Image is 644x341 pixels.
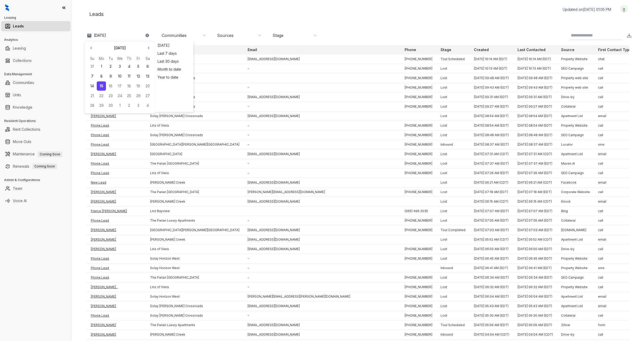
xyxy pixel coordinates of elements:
[146,140,243,149] td: [GEOGRAPHIC_DATA][PERSON_NAME][GEOGRAPHIC_DATA]
[124,72,134,81] button: 11
[513,130,557,140] td: [DATE] 08:48 AM (EDT)
[134,91,143,100] button: 26
[243,159,401,168] td: -
[146,130,243,140] td: Solay [PERSON_NAME] Crossroads
[557,73,594,83] td: Property web site
[513,197,557,206] td: [DATE] 06:15 AM (CDT)
[513,178,557,187] td: [DATE] 06:21 AM (CDT)
[13,102,32,112] a: Knowledge
[401,216,436,225] td: [PHONE_NUMBER]
[557,206,594,216] td: Bing
[87,225,146,235] td: [PERSON_NAME]
[87,121,146,130] td: Phone Lead
[243,187,401,197] td: [PERSON_NAME][EMAIL_ADDRESS][DOMAIN_NAME]
[143,81,152,91] button: 20
[436,263,470,273] td: Inbound
[87,111,146,121] td: [PERSON_NAME]
[557,149,594,159] td: Apartment List
[513,83,557,92] td: [DATE] 09:43 AM (EDT)
[401,206,436,216] td: (065) 496 2035
[470,64,513,73] td: [DATE] 10:13 AM (EDT)
[243,168,401,178] td: -
[436,102,470,111] td: Lost
[513,168,557,178] td: [DATE] 07:26 AM (EDT)
[436,121,470,130] td: Lost
[598,47,632,52] p: First Contact Type
[1,149,71,159] li: Maintenance
[557,168,594,178] td: SEO Campaign
[4,119,72,123] h3: Resident Operations
[97,81,106,91] button: 15
[557,178,594,187] td: Facebook
[405,47,416,52] p: Phone
[146,263,243,273] td: Solay Horizon West
[436,140,470,149] td: Inbound
[146,92,243,102] td: The Parian Luxury Apartments
[146,254,243,263] td: Solay Horizon West
[470,263,513,273] td: [DATE] 06:41 AM (EDT)
[272,33,284,38] div: Stage
[243,102,401,111] td: -
[146,216,243,225] td: The Parian Luxury Apartments
[513,254,557,263] td: [DATE] 06:45 AM (EDT)
[115,72,124,81] button: 10
[243,197,401,206] td: [EMAIL_ADDRESS][DOMAIN_NAME]
[470,159,513,168] td: [DATE] 07:37 AM (EDT)
[114,45,126,51] p: [DATE]
[87,197,146,206] td: [PERSON_NAME]
[513,206,557,216] td: [DATE] 07:07 AM (EDT)
[513,102,557,111] td: [DATE] 09:27 AM (EDT)
[106,101,115,110] button: 30
[594,54,636,64] td: chat
[146,235,243,244] td: [PERSON_NAME] Creek
[401,254,436,263] td: [PHONE_NUMBER]
[513,73,557,83] td: [DATE] 09:48 AM (EDT)
[243,111,401,121] td: [EMAIL_ADDRESS][DOMAIN_NAME]
[4,37,72,42] h3: Analytics
[470,102,513,111] td: [DATE] 09:27 AM (EDT)
[143,101,152,110] button: 4
[436,244,470,254] td: Lost
[401,102,436,111] td: [PHONE_NUMBER]
[594,121,636,130] td: call
[87,206,146,216] td: France [PERSON_NAME]
[617,33,621,37] img: SearchIcon
[134,56,143,61] th: Friday
[401,54,436,64] td: [PHONE_NUMBER]
[594,102,636,111] td: call
[1,21,71,31] li: Leads
[557,216,594,225] td: Collateral
[594,254,636,263] td: call
[115,81,124,91] button: 17
[13,161,57,172] a: RenewalsComing Soon
[146,197,243,206] td: [PERSON_NAME] Creek
[243,263,401,273] td: -
[87,130,146,140] td: Phone Lead
[243,64,401,73] td: -
[243,92,401,102] td: [EMAIL_ADDRESS][DOMAIN_NAME]
[146,159,243,168] td: The Parian [GEOGRAPHIC_DATA]
[13,137,31,147] a: Move Outs
[594,244,636,254] td: call
[513,273,557,282] td: [DATE] 06:34 AM (EDT)
[470,73,513,83] td: [DATE] 09:48 AM (EDT)
[470,235,513,244] td: [DATE] 05:52 AM (CDT)
[436,206,470,216] td: Lost
[87,263,146,273] td: Phone Lead
[1,43,71,53] li: Leasing
[557,64,594,73] td: SEO Campaign
[97,72,106,81] button: 8
[470,54,513,64] td: [DATE] 10:14 AM (EDT)
[401,159,436,168] td: [PHONE_NUMBER]
[146,149,243,159] td: [GEOGRAPHIC_DATA]
[156,57,192,65] div: Last 30 days
[436,178,470,187] td: Lost
[13,183,22,194] a: Team
[1,78,71,88] li: Communities
[557,83,594,92] td: Property web site
[94,33,106,38] p: [DATE]
[87,91,97,100] button: 21
[1,137,71,147] li: Move Outs
[436,130,470,140] td: Lost
[561,47,574,52] p: Source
